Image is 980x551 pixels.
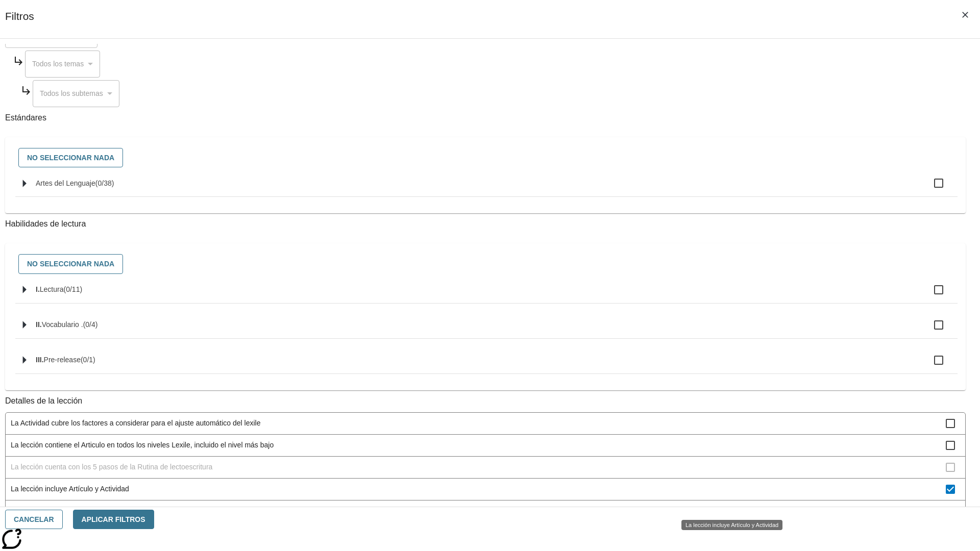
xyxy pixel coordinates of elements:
button: Aplicar Filtros [73,510,154,530]
span: 0 estándares seleccionados/1 estándares en grupo [81,356,95,364]
button: Cerrar los filtros del Menú lateral [954,4,976,26]
div: Seleccione una Asignatura [25,51,100,78]
button: No seleccionar nada [18,254,123,274]
div: La lección incluye Artículo y Actividad [681,520,782,530]
span: La Actividad cubre los factores a considerar para el ajuste automático del lexile [11,418,946,429]
button: Cancelar [5,510,63,530]
span: La lección contiene el Articulo en todos los niveles Lexile, incluido el nivel más bajo [11,440,946,450]
span: 0 estándares seleccionados/4 estándares en grupo [83,320,98,329]
div: Seleccione habilidades [13,252,958,277]
div: La Actividad cubre los factores a considerar para el ajuste automático del lexile [6,413,965,435]
ul: Seleccione habilidades [15,277,958,382]
div: La lección incluye Artículo y Actividad [6,478,965,500]
div: La lección contiene el Articulo en todos los niveles Lexile, incluido el nivel más bajo [6,435,965,457]
div: Seleccione estándares [13,145,958,170]
span: I. [36,285,40,293]
div: Seleccione una Asignatura [33,80,119,107]
span: Lectura [40,285,64,293]
h1: Filtros [5,10,34,38]
span: La lección incluye Artículo y Actividad [11,484,946,494]
span: Vocabulario . [42,320,83,329]
span: Artes del Lenguaje [36,179,95,187]
button: No seleccionar nada [18,148,123,168]
ul: Detalles de la lección [5,412,966,544]
span: Pre-release [44,356,81,364]
ul: Seleccione estándares [15,170,958,205]
span: III. [36,356,44,364]
p: Habilidades de lectura [5,218,966,230]
p: Detalles de la lección [5,395,966,407]
p: Estándares [5,112,966,124]
span: 0 estándares seleccionados/11 estándares en grupo [63,285,82,293]
span: II. [36,320,42,329]
span: 0 estándares seleccionados/38 estándares en grupo [95,179,114,187]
